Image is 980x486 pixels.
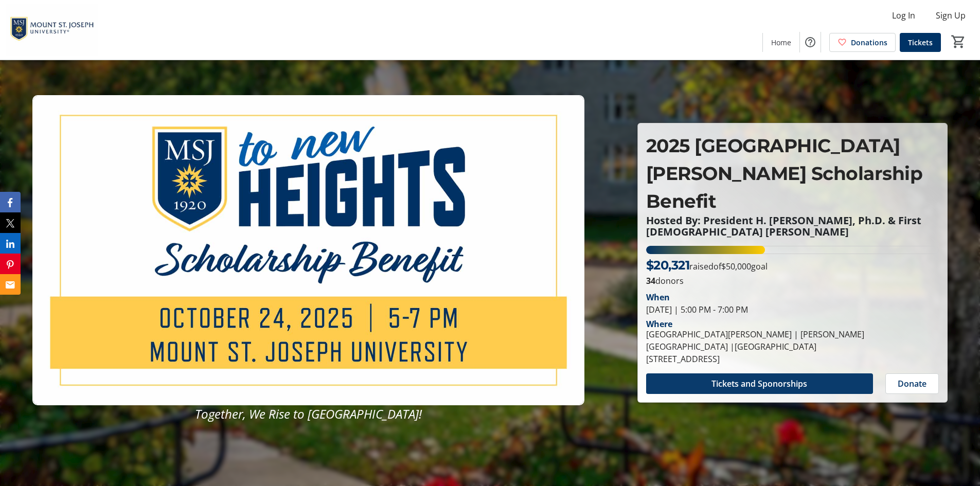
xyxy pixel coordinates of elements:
div: [STREET_ADDRESS] [646,353,939,365]
p: raised of goal [646,256,768,275]
span: Tickets and Sponorships [711,377,807,390]
p: donors [646,275,939,287]
p: 2025 [GEOGRAPHIC_DATA][PERSON_NAME] Scholarship Benefit [646,132,939,215]
span: Donate [898,377,926,390]
img: Mount St. Joseph University's Logo [6,4,98,56]
span: $20,321 [646,258,690,273]
div: [DATE] | 5:00 PM - 7:00 PM [646,303,939,316]
span: Home [771,37,791,48]
span: Donations [851,37,887,48]
a: Home [763,33,799,52]
span: Log In [892,9,915,22]
div: [GEOGRAPHIC_DATA][PERSON_NAME] | [PERSON_NAME][GEOGRAPHIC_DATA] |[GEOGRAPHIC_DATA] [646,328,939,353]
span: $50,000 [721,261,751,272]
em: Together, We Rise to [GEOGRAPHIC_DATA]! [195,405,422,422]
img: Campaign CTA Media Photo [32,95,584,406]
button: Help [800,32,821,52]
button: Donate [885,373,939,394]
a: Tickets [900,33,941,52]
button: Tickets and Sponorships [646,373,873,394]
span: Tickets [908,37,933,48]
button: Sign Up [928,7,974,24]
span: Sign Up [936,9,966,22]
p: Hosted By: President H. [PERSON_NAME], Ph.D. & First [DEMOGRAPHIC_DATA] [PERSON_NAME] [646,215,939,238]
button: Log In [884,7,923,24]
b: 34 [646,275,655,286]
button: Cart [949,32,968,51]
div: 40.642% of fundraising goal reached [646,246,939,254]
a: Donations [829,33,896,52]
div: When [646,291,670,303]
div: Where [646,320,672,328]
